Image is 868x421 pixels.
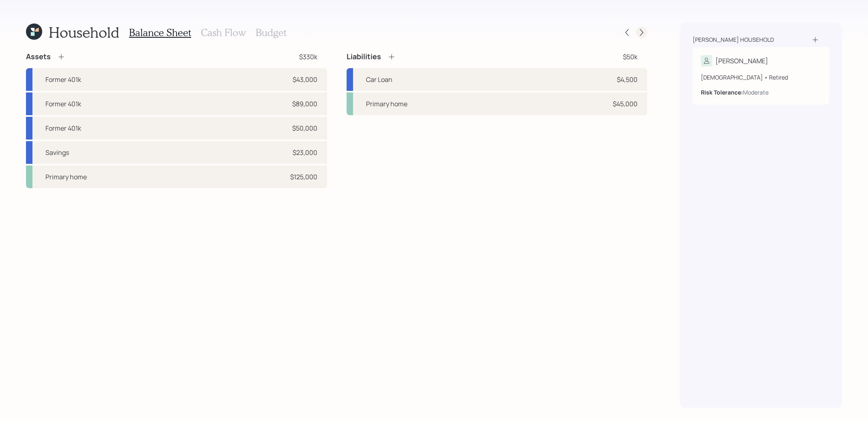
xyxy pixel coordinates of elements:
[45,172,87,182] div: Primary home
[613,99,638,109] div: $45,000
[45,75,81,84] div: Former 401k
[45,99,81,109] div: Former 401k
[715,56,768,66] div: [PERSON_NAME]
[45,148,69,157] div: Savings
[693,36,774,44] div: [PERSON_NAME] household
[26,52,51,61] h4: Assets
[366,99,407,109] div: Primary home
[701,73,821,82] div: [DEMOGRAPHIC_DATA] • Retired
[129,27,191,39] h3: Balance Sheet
[256,27,286,39] h3: Budget
[366,75,392,84] div: Car Loan
[292,123,317,133] div: $50,000
[743,88,769,97] div: Moderate
[293,148,317,157] div: $23,000
[49,24,119,41] h1: Household
[293,75,317,84] div: $43,000
[623,52,638,62] div: $50k
[201,27,246,39] h3: Cash Flow
[617,75,638,84] div: $4,500
[347,52,381,61] h4: Liabilities
[292,99,317,109] div: $89,000
[45,123,81,133] div: Former 401k
[290,172,317,182] div: $125,000
[701,88,743,96] b: Risk Tolerance:
[299,52,317,62] div: $330k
